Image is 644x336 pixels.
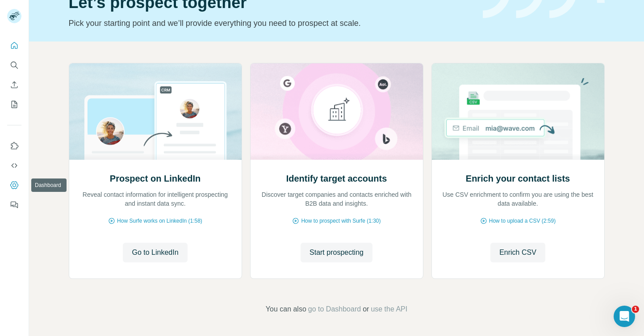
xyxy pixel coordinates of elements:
[110,172,201,185] h2: Prospect on LinkedIn
[490,243,545,262] button: Enrich CSV
[441,190,595,208] p: Use CSV enrichment to confirm you are using the best data available.
[309,247,364,258] span: Start prospecting
[371,304,407,315] button: use the API
[250,63,423,160] img: Identify target accounts
[308,304,361,315] button: go to Dashboard
[466,172,570,185] h2: Enrich your contact lists
[7,37,21,54] button: Quick start
[259,190,414,208] p: Discover target companies and contacts enriched with B2B data and insights.
[7,77,21,93] button: Enrich CSV
[632,306,639,313] span: 1
[266,304,306,315] span: You can also
[301,243,372,262] button: Start prospecting
[132,247,178,258] span: Go to LinkedIn
[117,217,202,225] span: How Surfe works on LinkedIn (1:58)
[7,177,21,193] button: Dashboard
[69,17,472,29] p: Pick your starting point and we’ll provide everything you need to prospect at scale.
[7,96,21,112] button: My lists
[499,247,536,258] span: Enrich CSV
[301,217,381,225] span: How to prospect with Surfe (1:30)
[7,197,21,213] button: Feedback
[7,138,21,154] button: Use Surfe on LinkedIn
[123,243,187,262] button: Go to LinkedIn
[363,304,369,315] span: or
[286,172,387,185] h2: Identify target accounts
[431,63,605,160] img: Enrich your contact lists
[69,63,242,160] img: Prospect on LinkedIn
[614,306,635,327] iframe: Intercom live chat
[489,217,556,225] span: How to upload a CSV (2:59)
[78,190,233,208] p: Reveal contact information for intelligent prospecting and instant data sync.
[7,57,21,73] button: Search
[7,158,21,174] button: Use Surfe API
